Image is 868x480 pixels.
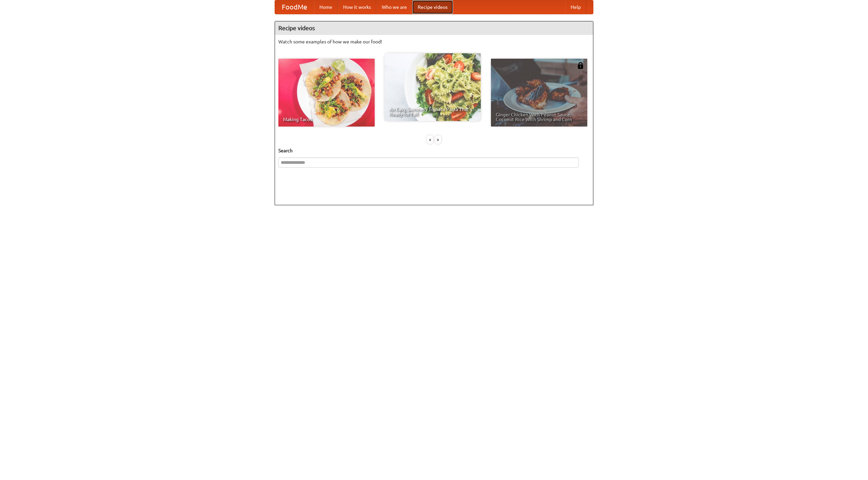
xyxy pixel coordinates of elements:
a: FoodMe [275,0,314,14]
span: An Easy, Summery Tomato Pasta That's Ready for Fall [389,107,476,116]
p: Watch some examples of how we make our food! [278,38,590,45]
a: Help [565,0,586,14]
a: Home [314,0,338,14]
div: » [435,135,441,144]
a: Making Tacos [278,59,375,127]
a: How it works [338,0,376,14]
h5: Search [278,147,590,154]
div: « [427,135,433,144]
img: 483408.png [577,62,584,69]
a: An Easy, Summery Tomato Pasta That's Ready for Fall [384,53,481,121]
span: Making Tacos [283,117,370,122]
a: Recipe videos [412,0,453,14]
h4: Recipe videos [275,21,593,35]
a: Who we are [376,0,412,14]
